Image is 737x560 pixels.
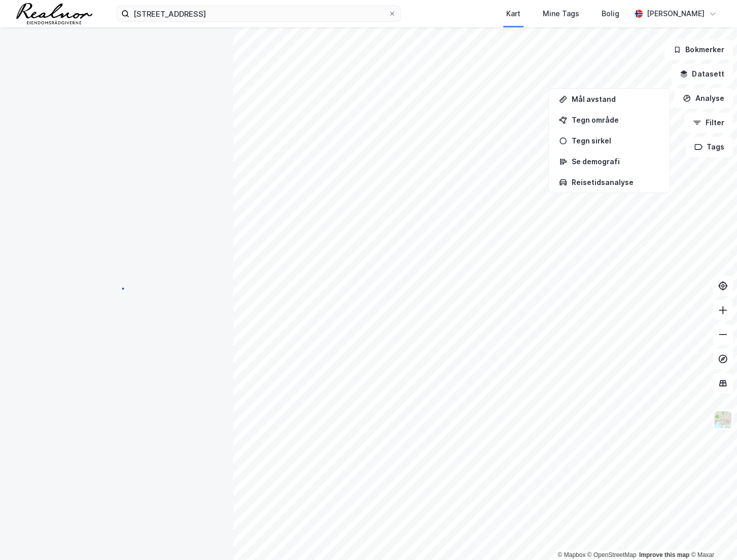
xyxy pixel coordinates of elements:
button: Bokmerker [664,40,733,60]
img: spinner.a6d8c91a73a9ac5275cf975e30b51cfb.svg [109,280,125,296]
button: Tags [686,137,733,157]
div: Mine Tags [543,8,579,20]
button: Datasett [671,64,733,84]
button: Filter [684,113,733,133]
div: Tegn område [571,116,659,124]
a: Mapbox [557,551,585,558]
a: Improve this map [639,551,689,558]
iframe: Chat Widget [686,511,737,560]
div: Reisetidsanalyse [571,178,659,186]
button: Analyse [674,88,733,108]
div: Tegn sirkel [571,136,659,145]
div: Kart [506,8,520,20]
input: Søk på adresse, matrikkel, gårdeiere, leietakere eller personer [129,6,388,21]
a: OpenStreetMap [587,551,637,558]
div: Mål avstand [571,95,659,103]
div: [PERSON_NAME] [647,8,705,20]
img: Z [713,410,732,429]
img: realnor-logo.934646d98de889bb5806.png [16,3,92,24]
div: Bolig [602,8,619,20]
div: Se demografi [571,157,659,166]
div: Kontrollprogram for chat [686,511,737,560]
